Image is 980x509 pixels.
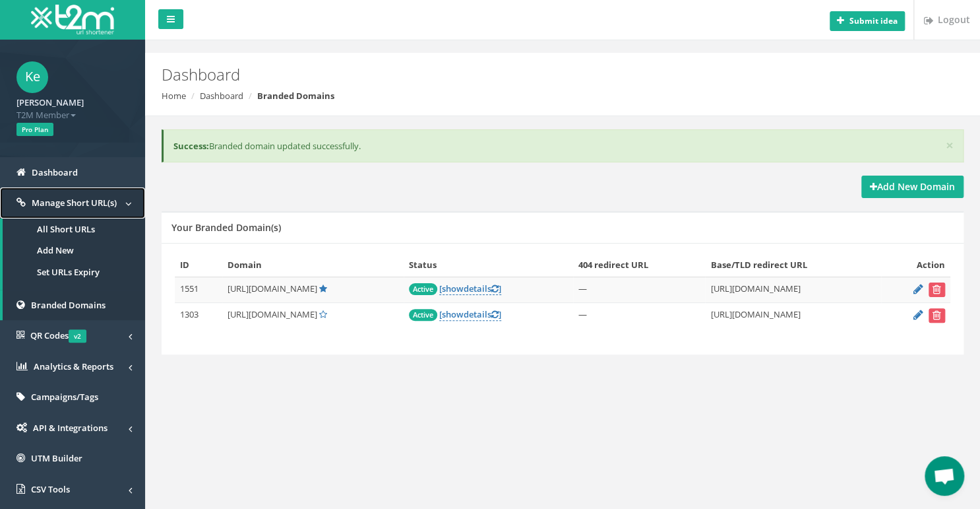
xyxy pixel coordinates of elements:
td: 1303 [175,302,222,328]
span: UTM Builder [31,452,82,464]
strong: [PERSON_NAME] [16,96,84,108]
button: × [946,139,954,153]
span: Active [409,283,437,295]
span: T2M Member [16,109,129,121]
b: Success: [173,140,209,152]
td: 1551 [175,277,222,302]
th: Action [881,254,950,277]
div: Branded domain updated successfully. [162,129,964,163]
strong: Add New Domain [870,180,955,193]
a: [showdetails] [439,308,501,321]
span: show [442,308,464,320]
span: API & Integrations [33,422,107,434]
span: Dashboard [32,166,78,178]
span: Analytics & Reports [34,360,113,372]
a: Home [162,90,186,102]
a: [showdetails] [439,283,501,295]
span: Ke [16,61,48,93]
a: Default [319,283,327,294]
button: Submit idea [830,11,905,31]
td: [URL][DOMAIN_NAME] [705,277,880,302]
span: [URL][DOMAIN_NAME] [228,283,317,294]
strong: Branded Domains [257,90,334,102]
span: v2 [69,329,86,343]
img: T2M [31,5,114,34]
span: CSV Tools [31,483,70,495]
div: Open chat [925,456,964,496]
td: [URL][DOMAIN_NAME] [705,302,880,328]
h5: Your Branded Domain(s) [171,222,281,232]
span: Manage Short URL(s) [32,197,117,209]
a: Add New [3,240,145,261]
span: [URL][DOMAIN_NAME] [228,308,317,320]
th: 404 redirect URL [573,254,706,277]
td: — [573,302,706,328]
span: QR Codes [30,329,86,341]
a: Set Default [319,308,327,320]
th: ID [175,254,222,277]
h2: Dashboard [162,66,826,83]
a: Dashboard [200,90,243,102]
th: Status [404,254,573,277]
span: Branded Domains [31,299,106,311]
a: Add New Domain [861,176,964,198]
th: Base/TLD redirect URL [705,254,880,277]
span: Pro Plan [16,123,53,136]
a: Set URLs Expiry [3,261,145,283]
th: Domain [222,254,404,277]
span: show [442,283,464,294]
td: — [573,277,706,302]
span: Active [409,309,437,321]
a: All Short URLs [3,219,145,240]
a: [PERSON_NAME] T2M Member [16,93,129,121]
span: Campaigns/Tags [31,391,98,403]
b: Submit idea [849,15,898,26]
